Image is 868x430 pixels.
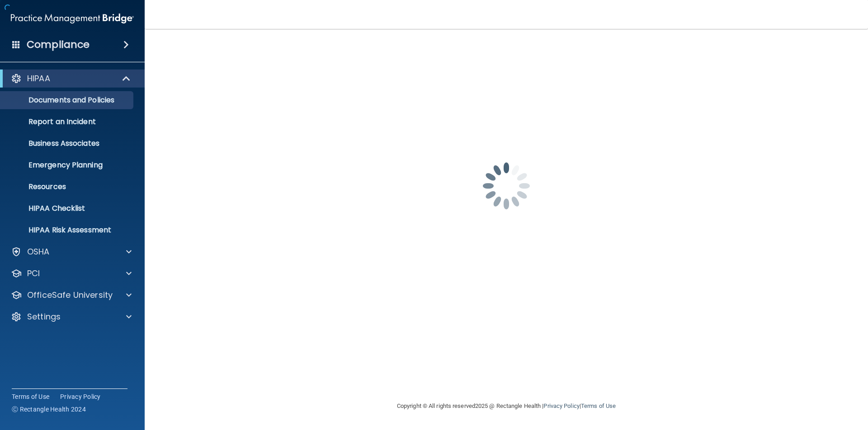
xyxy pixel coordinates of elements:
[461,141,552,231] img: spinner.e123f6fc.gif
[6,161,129,170] p: Emergency Planning
[543,402,579,409] a: Privacy Policy
[6,204,129,213] p: HIPAA Checklist
[60,392,101,401] a: Privacy Policy
[27,290,113,301] p: OfficeSafe University
[11,311,132,322] a: Settings
[712,366,857,402] iframe: Drift Widget Chat Controller
[11,246,132,257] a: OSHA
[27,246,50,257] p: OSHA
[12,405,86,414] span: Ⓒ Rectangle Health 2024
[27,73,50,84] p: HIPAA
[6,139,129,148] p: Business Associates
[6,182,129,191] p: Resources
[6,226,129,235] p: HIPAA Risk Assessment
[11,268,132,279] a: PCI
[12,392,49,401] a: Terms of Use
[27,38,90,51] h4: Compliance
[27,311,61,322] p: Settings
[27,268,40,279] p: PCI
[11,290,132,301] a: OfficeSafe University
[6,96,129,105] p: Documents and Policies
[341,392,671,421] div: Copyright © All rights reserved 2025 @ Rectangle Health | |
[11,9,134,28] img: PMB logo
[6,117,129,126] p: Report an Incident
[11,73,131,84] a: HIPAA
[581,402,616,409] a: Terms of Use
